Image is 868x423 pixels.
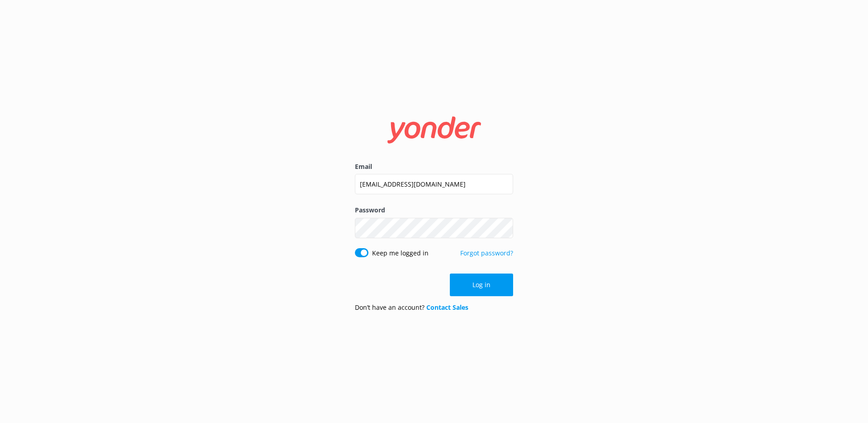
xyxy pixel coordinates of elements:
label: Password [355,205,513,215]
a: Contact Sales [426,303,468,312]
a: Forgot password? [460,249,513,257]
label: Keep me logged in [372,248,429,258]
label: Email [355,162,513,172]
button: Show password [495,219,513,237]
input: user@emailaddress.com [355,174,513,194]
button: Log in [450,274,513,296]
p: Don’t have an account? [355,303,468,312]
